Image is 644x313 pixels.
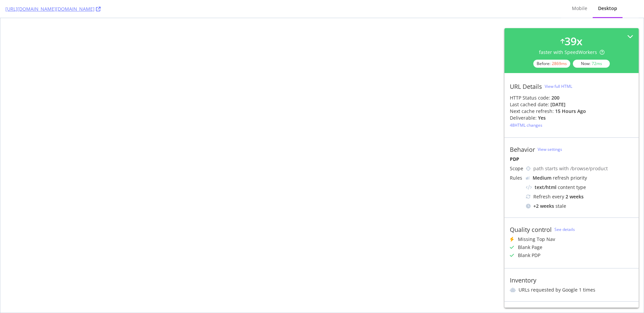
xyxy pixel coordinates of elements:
[551,95,559,101] strong: 200
[565,34,583,49] div: 39 x
[510,108,554,115] div: Next cache refresh:
[550,101,566,108] div: [DATE]
[566,193,584,200] div: 2 weeks
[518,236,555,243] div: Missing Top Nav
[592,61,602,66] div: 72 ms
[573,60,610,68] div: Now:
[539,49,604,56] div: faster with SpeedWorkers
[526,203,633,209] div: stale
[510,122,542,128] div: 48 HTML changes
[552,61,567,66] div: 2869 ms
[510,287,633,293] li: URLs requested by Google 1 times
[510,146,535,153] div: Behavior
[526,184,633,191] div: content type
[510,226,552,233] div: Quality control
[545,81,572,92] button: View full HTML
[555,108,586,115] div: 15 hours ago
[538,115,546,121] div: Yes
[510,83,542,90] div: URL Details
[510,276,536,284] div: Inventory
[538,146,562,152] a: View settings
[5,6,101,12] a: [URL][DOMAIN_NAME][DOMAIN_NAME]
[510,165,523,172] div: Scope
[572,5,587,12] div: Mobile
[533,203,554,209] div: + 2 weeks
[510,115,537,121] div: Deliverable:
[518,244,542,251] div: Blank Page
[510,101,549,108] div: Last cached date:
[533,165,633,172] div: path starts with /browse/product
[510,175,523,181] div: Rules
[545,83,572,89] div: View full HTML
[598,5,617,12] div: Desktop
[526,193,633,200] div: Refresh every
[510,95,633,101] div: HTTP Status code:
[510,121,542,129] button: 48HTML changes
[518,252,540,259] div: Blank PDP
[510,156,633,163] div: PDP
[526,176,530,180] img: j32suk7ufU7viAAAAAElFTkSuQmCC
[535,184,556,191] div: text/html
[533,60,570,68] div: Before:
[533,175,587,181] div: refresh priority
[554,227,575,232] a: See details
[533,175,551,181] div: Medium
